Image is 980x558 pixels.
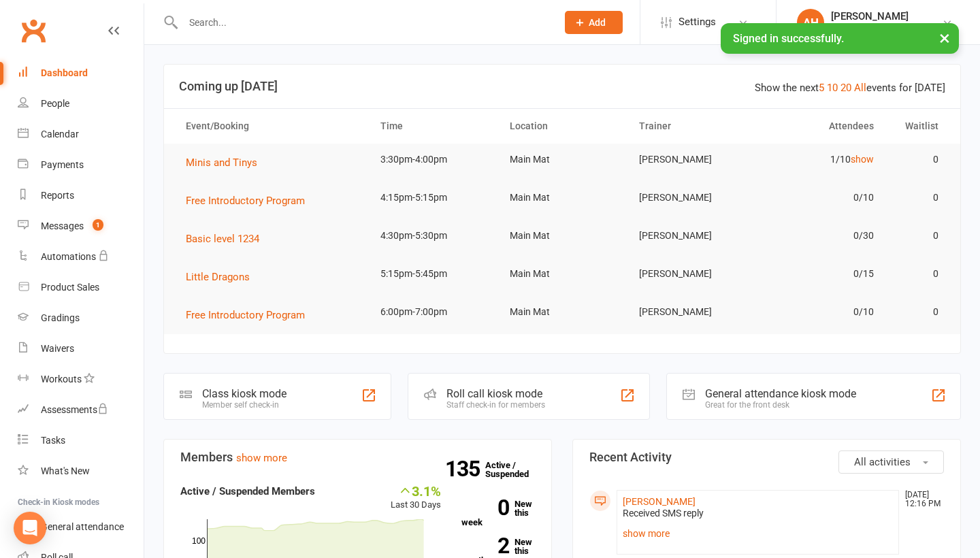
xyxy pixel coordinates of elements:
[41,374,82,384] div: Workouts
[627,109,756,144] th: Trainer
[18,512,144,542] a: General attendance kiosk mode
[445,459,485,479] strong: 135
[756,296,885,328] td: 0/10
[391,483,441,498] div: 3.1%
[485,450,545,489] a: 135Active / Suspended
[756,220,885,252] td: 0/30
[41,465,90,476] div: What's New
[41,404,108,415] div: Assessments
[461,536,509,556] strong: 2
[854,456,911,468] span: All activities
[186,154,267,171] button: Minis and Tinys
[851,154,874,165] a: show
[41,282,99,293] div: Product Sales
[41,129,79,139] div: Calendar
[756,109,885,144] th: Attendees
[831,10,909,22] div: [PERSON_NAME]
[180,485,315,497] strong: Active / Suspended Members
[18,425,144,456] a: Tasks
[41,343,74,354] div: Waivers
[756,258,885,290] td: 0/15
[18,395,144,425] a: Assessments
[497,109,627,144] th: Location
[18,88,144,119] a: People
[627,182,756,214] td: [PERSON_NAME]
[627,220,756,252] td: [PERSON_NAME]
[886,258,951,290] td: 0
[886,182,951,214] td: 0
[840,82,851,94] a: 20
[236,452,287,464] a: show more
[18,211,144,242] a: Messages 1
[461,499,535,527] a: 0New this week
[18,456,144,487] a: What's New
[18,58,144,88] a: Dashboard
[886,144,951,176] td: 0
[41,98,69,109] div: People
[41,220,84,231] div: Messages
[186,269,259,285] button: Little Dragons
[186,193,314,209] button: Free Introductory Program
[368,182,497,214] td: 4:15pm-5:15pm
[18,333,144,364] a: Waivers
[18,119,144,150] a: Calendar
[186,157,257,169] span: Minis and Tinys
[755,80,945,96] div: Show the next events for [DATE]
[497,220,627,252] td: Main Mat
[627,296,756,328] td: [PERSON_NAME]
[886,109,951,144] th: Waitlist
[368,144,497,176] td: 3:30pm-4:00pm
[589,17,606,28] span: Add
[756,182,885,214] td: 0/10
[18,364,144,395] a: Workouts
[886,220,951,252] td: 0
[827,82,838,94] a: 10
[838,450,944,474] button: All activities
[41,312,80,323] div: Gradings
[179,80,945,93] h3: Coming up [DATE]
[627,144,756,176] td: [PERSON_NAME]
[446,400,545,410] div: Staff check-in for members
[18,303,144,333] a: Gradings
[565,11,623,34] button: Add
[623,524,893,543] a: show more
[368,296,497,328] td: 6:00pm-7:00pm
[623,496,696,507] a: [PERSON_NAME]
[202,400,287,410] div: Member self check-in
[41,67,88,78] div: Dashboard
[93,219,103,231] span: 1
[368,220,497,252] td: 4:30pm-5:30pm
[41,190,74,201] div: Reports
[41,159,84,170] div: Payments
[497,296,627,328] td: Main Mat
[186,271,250,283] span: Little Dragons
[797,9,824,36] div: AH
[180,450,535,464] h3: Members
[679,7,716,37] span: Settings
[174,109,368,144] th: Event/Booking
[18,150,144,180] a: Payments
[589,450,944,464] h3: Recent Activity
[18,272,144,303] a: Product Sales
[932,23,957,52] button: ×
[497,144,627,176] td: Main Mat
[819,82,824,94] a: 5
[446,387,545,400] div: Roll call kiosk mode
[41,251,96,262] div: Automations
[497,258,627,290] td: Main Mat
[623,508,893,519] div: Received SMS reply
[733,32,844,45] span: Signed in successfully.
[854,82,866,94] a: All
[186,195,305,207] span: Free Introductory Program
[461,497,509,518] strong: 0
[705,400,856,410] div: Great for the front desk
[186,231,269,247] button: Basic level 1234
[497,182,627,214] td: Main Mat
[41,521,124,532] div: General attendance
[186,307,314,323] button: Free Introductory Program
[756,144,885,176] td: 1/10
[202,387,287,400] div: Class kiosk mode
[705,387,856,400] div: General attendance kiosk mode
[14,512,46,544] div: Open Intercom Messenger
[186,309,305,321] span: Free Introductory Program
